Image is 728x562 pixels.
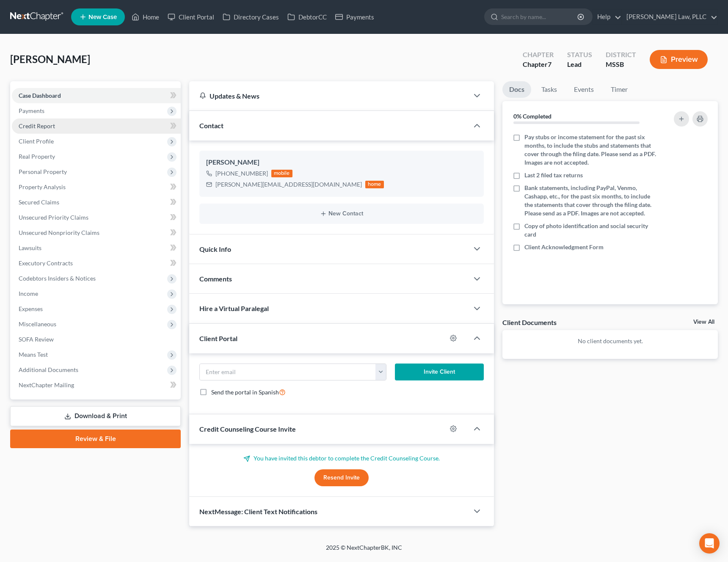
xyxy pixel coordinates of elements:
span: [PERSON_NAME] [10,53,90,65]
span: Executory Contracts [19,259,73,267]
a: Tasks [535,81,564,98]
div: [PERSON_NAME] [206,157,477,168]
a: Lawsuits [12,240,181,256]
p: No client documents yet. [509,337,711,345]
div: District [606,50,636,60]
div: 2025 © NextChapterBK, INC [123,543,605,559]
a: Events [567,81,601,98]
span: Means Test [19,351,48,358]
button: Preview [650,50,708,69]
button: Invite Client [395,364,484,380]
span: Lawsuits [19,244,41,251]
span: Bank statements, including PayPal, Venmo, Cashapp, etc., for the past six months, to include the ... [524,184,657,218]
a: Executory Contracts [12,256,181,271]
a: Secured Claims [12,195,181,210]
p: You have invited this debtor to complete the Credit Counseling Course. [199,454,484,463]
span: Secured Claims [19,198,59,206]
a: Unsecured Priority Claims [12,210,181,225]
span: Personal Property [19,168,67,175]
a: Client Portal [163,9,218,25]
span: Hire a Virtual Paralegal [199,304,269,312]
span: NextMessage: Client Text Notifications [199,507,317,515]
strong: 0% Completed [513,113,552,120]
span: NextChapter Mailing [19,381,74,388]
a: Docs [502,81,531,98]
a: SOFA Review [12,332,181,347]
a: DebtorCC [283,9,331,25]
span: Income [19,290,38,297]
a: View All [693,319,714,325]
div: Lead [567,60,592,69]
a: Help [593,9,621,25]
input: Search by name... [501,9,579,25]
span: Credit Report [19,122,55,129]
span: Last 2 filed tax returns [524,171,583,179]
span: Contact [199,121,223,129]
span: Codebtors Insiders & Notices [19,275,96,282]
div: Status [567,50,592,60]
span: Unsecured Nonpriority Claims [19,229,99,236]
a: Credit Report [12,118,181,134]
span: Property Analysis [19,183,66,190]
span: Client Acknowledgment Form [524,243,604,251]
a: Download & Print [10,406,181,426]
div: mobile [271,170,292,177]
a: Home [127,9,163,25]
a: NextChapter Mailing [12,377,181,393]
span: Pay stubs or income statement for the past six months, to include the stubs and statements that c... [524,133,657,167]
div: [PHONE_NUMBER] [215,169,268,178]
span: Case Dashboard [19,92,61,99]
div: Open Intercom Messenger [699,533,720,554]
div: Updates & News [199,91,458,100]
a: Review & File [10,430,181,448]
input: Enter email [200,364,376,380]
a: Directory Cases [218,9,283,25]
div: Chapter [523,60,554,69]
div: Chapter [523,50,554,60]
span: Real Property [19,153,55,160]
span: Additional Documents [19,366,78,373]
span: Unsecured Priority Claims [19,214,88,221]
span: Quick Info [199,245,231,253]
span: Expenses [19,305,43,312]
span: New Case [88,14,117,20]
a: Timer [604,81,634,98]
span: Credit Counseling Course Invite [199,425,296,433]
span: Client Profile [19,138,54,145]
span: SOFA Review [19,336,54,343]
span: Copy of photo identification and social security card [524,222,657,239]
span: Miscellaneous [19,320,56,328]
a: Case Dashboard [12,88,181,103]
a: [PERSON_NAME] Law, PLLC [622,9,717,25]
span: 7 [548,60,552,68]
div: Client Documents [502,318,557,327]
div: MSSB [606,60,636,69]
div: home [365,181,384,188]
span: Payments [19,107,44,114]
a: Unsecured Nonpriority Claims [12,225,181,240]
span: Comments [199,275,232,283]
div: [PERSON_NAME][EMAIL_ADDRESS][DOMAIN_NAME] [215,180,362,189]
a: Payments [331,9,378,25]
span: Client Portal [199,334,237,342]
a: Property Analysis [12,179,181,195]
button: Resend Invite [314,469,369,486]
span: Send the portal in Spanish [211,388,279,396]
button: New Contact [206,210,477,217]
